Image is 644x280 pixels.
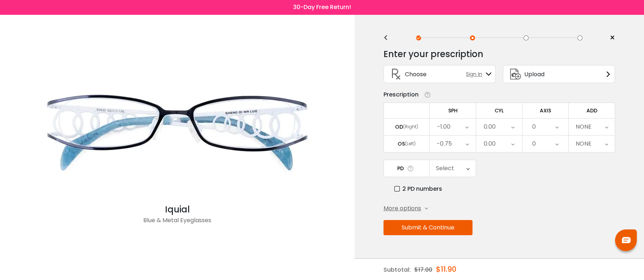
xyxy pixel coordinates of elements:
div: OD [395,124,403,130]
span: Upload [524,70,545,79]
div: 0 [532,120,536,134]
span: Sign In [466,70,486,78]
span: × [610,33,615,43]
td: PD [384,160,430,177]
div: Enter your prescription [384,47,483,61]
div: $11.90 [436,259,457,280]
div: < [384,35,394,41]
div: (Left) [405,141,416,147]
span: Choose [405,70,427,79]
button: Submit & Continue [384,220,473,235]
div: Select [436,161,454,176]
div: 0.00 [484,120,496,134]
div: NONE [576,120,592,134]
div: -1.00 [437,120,450,134]
img: Blue Iquial - Metal Eyeglasses [33,59,322,203]
img: chat [622,237,631,243]
div: 0.00 [484,137,496,151]
td: CYL [476,103,522,118]
td: ADD [569,103,615,118]
div: -0.75 [437,137,452,151]
div: Iquial [33,203,322,216]
div: Prescription [384,90,419,99]
div: Blue & Metal Eyeglasses [33,216,322,231]
span: More options [384,204,421,213]
td: AXIS [522,103,569,118]
div: OS [398,141,405,147]
a: × [604,33,615,43]
div: 0 [532,137,536,151]
label: 2 PD numbers [394,184,442,193]
td: SPH [430,103,476,118]
div: NONE [576,137,592,151]
div: (Right) [403,124,418,130]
